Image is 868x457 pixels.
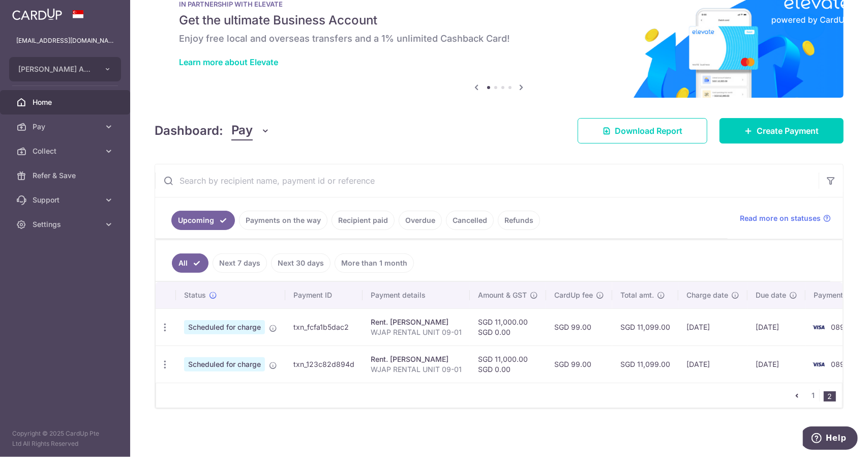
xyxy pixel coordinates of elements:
[285,282,363,308] th: Payment ID
[33,97,100,107] span: Home
[615,125,682,137] span: Download Report
[612,346,678,383] td: SGD 11,099.00
[470,308,546,346] td: SGD 11,000.00 SGD 0.00
[239,211,327,230] a: Payments on the way
[809,321,829,333] img: Bank Card
[803,426,858,452] iframe: Opens a widget where you can find more information
[831,323,849,331] span: 0894
[271,253,331,273] a: Next 30 days
[155,164,819,197] input: Search by recipient name, payment id or reference
[554,290,593,300] span: CardUp fee
[33,146,100,156] span: Collect
[184,357,265,372] span: Scheduled for charge
[720,118,844,144] a: Create Payment
[807,389,819,402] a: 1
[285,346,363,383] td: txn_123c82d894d
[33,170,100,181] span: Refer & Save
[363,282,470,308] th: Payment details
[678,308,747,346] td: [DATE]
[335,253,414,273] a: More than 1 month
[231,121,253,140] span: Pay
[184,320,265,334] span: Scheduled for charge
[740,213,831,223] a: Read more on statuses
[172,253,208,273] a: All
[470,346,546,383] td: SGD 11,000.00 SGD 0.00
[332,211,395,230] a: Recipient paid
[740,213,821,223] span: Read more on statuses
[546,346,612,383] td: SGD 99.00
[446,211,494,230] a: Cancelled
[824,391,836,402] li: 2
[33,122,100,132] span: Pay
[747,308,805,346] td: [DATE]
[171,211,235,230] a: Upcoming
[791,383,842,408] nav: pager
[33,195,100,205] span: Support
[831,360,849,368] span: 0894
[285,308,363,346] td: txn_fcfa1b5dac2
[620,290,654,300] span: Total amt.
[612,308,678,346] td: SGD 11,099.00
[213,253,267,273] a: Next 7 days
[371,354,462,364] div: Rent. [PERSON_NAME]
[179,33,819,45] h6: Enjoy free local and overseas transfers and a 1% unlimited Cashback Card!
[18,64,94,74] span: [PERSON_NAME] Anaesthetic Practice
[498,211,540,230] a: Refunds
[371,317,462,327] div: Rent. [PERSON_NAME]
[33,219,100,230] span: Settings
[747,346,805,383] td: [DATE]
[179,57,278,67] a: Learn more about Elevate
[756,290,786,300] span: Due date
[184,290,206,300] span: Status
[478,290,527,300] span: Amount & GST
[809,358,829,370] img: Bank Card
[12,8,62,20] img: CardUp
[678,346,747,383] td: [DATE]
[371,364,462,375] p: WJAP RENTAL UNIT 09-01
[16,36,114,46] p: [EMAIL_ADDRESS][DOMAIN_NAME]
[686,290,728,300] span: Charge date
[179,12,819,28] h5: Get the ultimate Business Account
[231,121,271,140] button: Pay
[578,118,707,144] a: Download Report
[757,125,819,137] span: Create Payment
[546,308,612,346] td: SGD 99.00
[399,211,442,230] a: Overdue
[371,327,462,337] p: WJAP RENTAL UNIT 09-01
[9,57,121,81] button: [PERSON_NAME] Anaesthetic Practice
[155,122,223,140] h4: Dashboard:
